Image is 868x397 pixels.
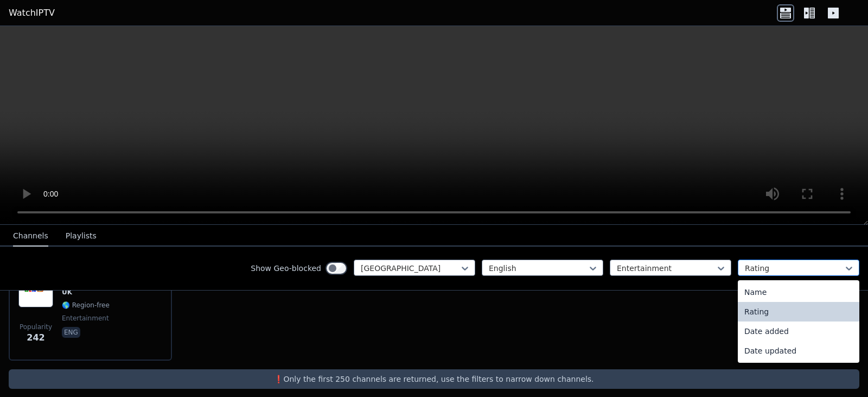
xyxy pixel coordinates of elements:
[738,322,859,341] div: Date added
[738,282,859,302] div: Name
[738,341,859,361] div: Date updated
[13,226,48,247] button: Channels
[62,314,109,323] span: entertainment
[20,323,52,331] span: Popularity
[27,331,44,344] span: 242
[62,288,72,297] span: UK
[13,374,855,385] p: ❗️Only the first 250 channels are returned, use the filters to narrow down channels.
[251,263,321,274] label: Show Geo-blocked
[738,302,859,322] div: Rating
[9,7,55,20] a: WatchIPTV
[66,226,97,247] button: Playlists
[62,327,80,338] p: eng
[62,301,110,310] span: 🌎 Region-free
